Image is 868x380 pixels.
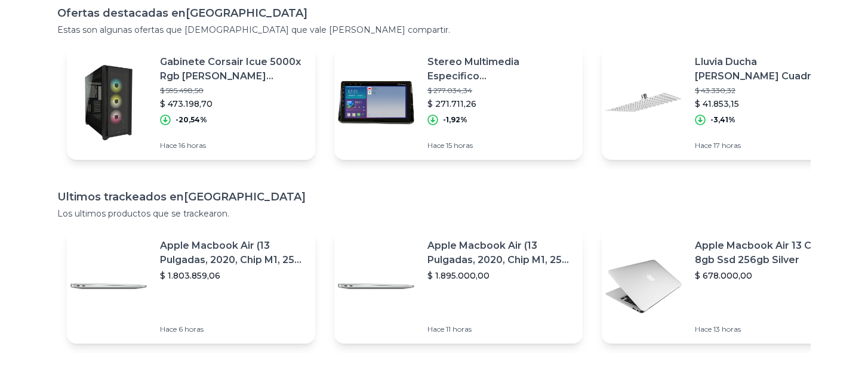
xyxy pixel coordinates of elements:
[427,270,573,282] p: $ 1.895.000,00
[176,115,207,125] p: -20,54%
[695,86,841,95] p: $ 43.330,32
[695,141,841,150] p: Hace 17 horas
[67,229,315,344] a: Featured imageApple Macbook Air (13 Pulgadas, 2020, Chip M1, 256 Gb De Ssd, 8 Gb De Ram) - Plata$...
[334,229,583,344] a: Featured imageApple Macbook Air (13 Pulgadas, 2020, Chip M1, 256 Gb De Ssd, 8 Gb De Ram) - Plata$...
[67,245,150,328] img: Featured image
[602,245,685,328] img: Featured image
[427,239,573,267] p: Apple Macbook Air (13 Pulgadas, 2020, Chip M1, 256 Gb De Ssd, 8 Gb De Ram) - Plata
[160,270,306,282] p: $ 1.803.859,06
[67,45,315,160] a: Featured imageGabinete Corsair Icue 5000x Rgb [PERSON_NAME] Templado Usb 3.0 P$ 595.498,50$ 473.1...
[427,55,573,84] p: Stereo Multimedia Especifico Corolla2017carplay Android Auto
[160,141,306,150] p: Hace 16 horas
[334,45,583,160] a: Featured imageStereo Multimedia Especifico Corolla2017carplay Android Auto$ 277.034,34$ 271.711,2...
[57,24,811,36] p: Estas son algunas ofertas que [DEMOGRAPHIC_DATA] que vale [PERSON_NAME] compartir.
[602,229,850,344] a: Featured imageApple Macbook Air 13 Core I5 8gb Ssd 256gb Silver$ 678.000,00Hace 13 horas
[602,61,685,144] img: Featured image
[427,325,573,334] p: Hace 11 horas
[57,189,811,205] h1: Ultimos trackeados en [GEOGRAPHIC_DATA]
[695,98,841,110] p: $ 41.853,15
[710,115,735,125] p: -3,41%
[695,239,841,267] p: Apple Macbook Air 13 Core I5 8gb Ssd 256gb Silver
[695,325,841,334] p: Hace 13 horas
[67,61,150,144] img: Featured image
[427,141,573,150] p: Hace 15 horas
[57,208,811,220] p: Los ultimos productos que se trackearon.
[695,270,841,282] p: $ 678.000,00
[443,115,467,125] p: -1,92%
[427,98,573,110] p: $ 271.711,26
[334,61,418,144] img: Featured image
[160,55,306,84] p: Gabinete Corsair Icue 5000x Rgb [PERSON_NAME] Templado Usb 3.0 P
[427,86,573,95] p: $ 277.034,34
[160,86,306,95] p: $ 595.498,50
[602,45,850,160] a: Featured imageLluvia Ducha [PERSON_NAME] Cuadrada 25cm Inoxidable Acople 1/2 PuLG$ 43.330,32$ 41....
[695,55,841,84] p: Lluvia Ducha [PERSON_NAME] Cuadrada 25cm Inoxidable Acople 1/2 PuLG
[334,245,418,328] img: Featured image
[57,5,811,21] h1: Ofertas destacadas en [GEOGRAPHIC_DATA]
[160,325,306,334] p: Hace 6 horas
[160,98,306,110] p: $ 473.198,70
[160,239,306,267] p: Apple Macbook Air (13 Pulgadas, 2020, Chip M1, 256 Gb De Ssd, 8 Gb De Ram) - Plata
